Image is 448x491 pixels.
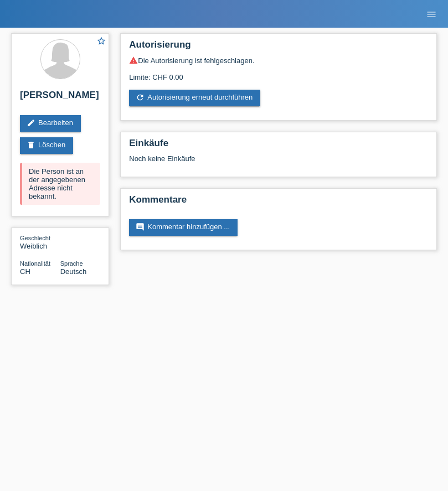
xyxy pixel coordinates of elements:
[420,11,442,17] a: menu
[129,154,428,171] div: Noch keine Einkäufe
[426,9,437,20] i: menu
[20,267,30,276] span: Schweiz
[60,260,83,267] span: Sprache
[20,90,100,106] h2: [PERSON_NAME]
[129,90,260,106] a: refreshAutorisierung erneut durchführen
[129,65,428,81] div: Limite: CHF 0.00
[20,115,81,132] a: editBearbeiten
[20,235,50,241] span: Geschlecht
[20,137,73,154] a: deleteLöschen
[129,39,428,56] h2: Autorisierung
[27,118,35,127] i: edit
[96,36,106,48] a: star_border
[129,56,428,65] div: Die Autorisierung ist fehlgeschlagen.
[27,141,35,149] i: delete
[96,36,106,46] i: star_border
[136,93,145,102] i: refresh
[129,138,428,154] h2: Einkäufe
[20,163,100,205] div: Die Person ist an der angegebenen Adresse nicht bekannt.
[20,260,50,267] span: Nationalität
[136,223,145,231] i: comment
[60,267,87,276] span: Deutsch
[129,56,138,65] i: warning
[129,219,238,236] a: commentKommentar hinzufügen ...
[129,194,428,211] h2: Kommentare
[20,234,60,250] div: Weiblich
